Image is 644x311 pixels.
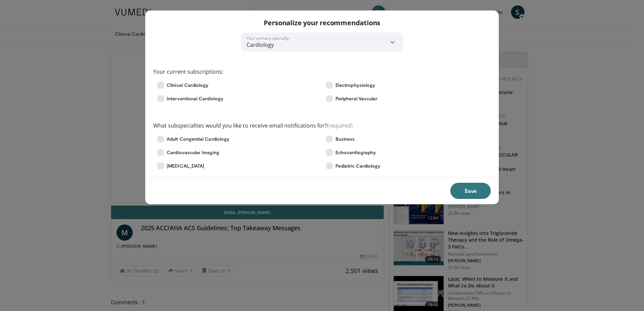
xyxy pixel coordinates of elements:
[167,136,229,142] span: Adult Congenital Cardiology
[264,19,381,27] p: Personalize your recommendations
[167,163,204,169] span: [MEDICAL_DATA]
[327,122,353,129] span: (required)
[335,136,355,142] span: Business
[167,95,223,102] span: Interventional Cardiology
[167,82,208,89] span: Clinical Cardiology
[335,163,380,169] span: Pediatric Cardiology
[335,95,377,102] span: Peripheral Vascular
[335,149,376,156] span: Echocardiography
[153,68,223,76] label: Your current subscriptions:
[335,82,375,89] span: Electrophysiology
[450,183,491,199] button: Save
[167,149,219,156] span: Cardiovascular Imaging
[153,122,353,130] label: What subspecialties would you like to receive email notifications for?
